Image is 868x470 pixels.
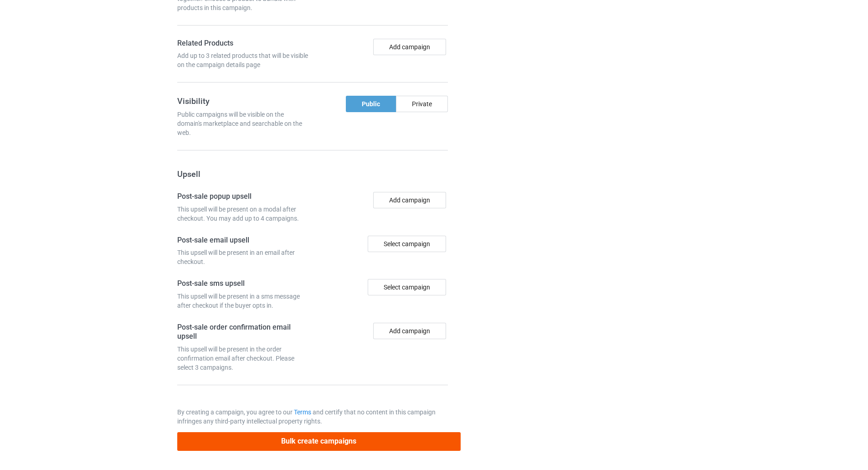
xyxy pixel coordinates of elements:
div: This upsell will be present in an email after checkout. [177,248,309,266]
h4: Post-sale email upsell [177,236,309,245]
div: This upsell will be present on a modal after checkout. You may add up to 4 campaigns. [177,205,309,223]
div: Select campaign [368,236,446,252]
div: Add up to 3 related products that will be visible on the campaign details page [177,51,309,69]
button: Bulk create campaigns [177,432,461,451]
h3: Visibility [177,96,309,106]
h4: Post-sale sms upsell [177,279,309,289]
p: By creating a campaign, you agree to our and certify that no content in this campaign infringes a... [177,408,448,426]
div: Public [346,96,396,112]
div: This upsell will be present in the order confirmation email after checkout. Please select 3 campa... [177,345,309,372]
div: Select campaign [368,279,446,295]
h4: Post-sale popup upsell [177,192,309,201]
button: Add campaign [373,192,446,208]
a: Terms [294,408,311,416]
h4: Related Products [177,39,309,48]
div: This upsell will be present in a sms message after checkout if the buyer opts in. [177,292,309,310]
div: Public campaigns will be visible on the domain's marketplace and searchable on the web. [177,110,309,137]
h3: Upsell [177,169,448,179]
button: Add campaign [373,39,446,55]
button: Add campaign [373,323,446,339]
h4: Post-sale order confirmation email upsell [177,323,309,341]
div: Private [396,96,448,112]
